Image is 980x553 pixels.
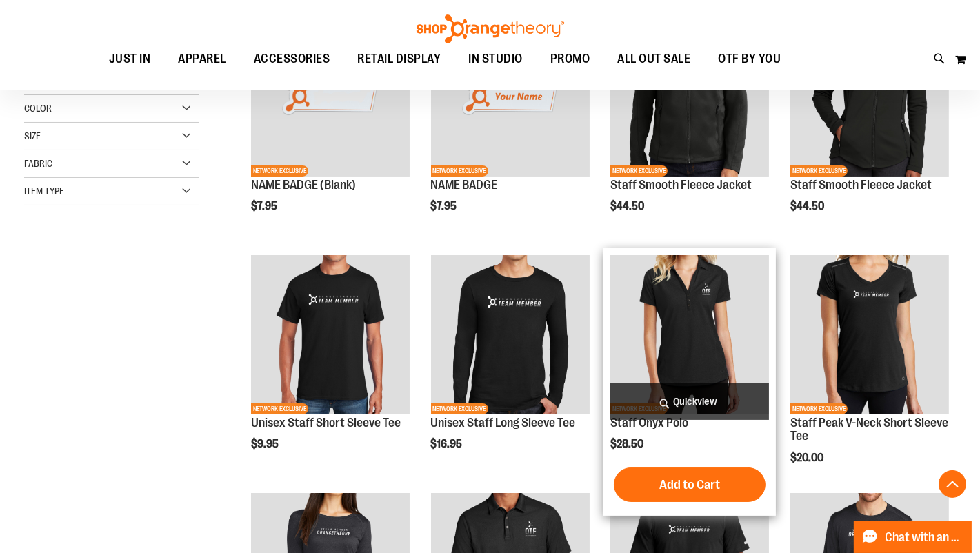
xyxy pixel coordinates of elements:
span: JUST IN [109,43,151,74]
span: NETWORK EXCLUSIVE [251,165,308,177]
img: Product image for Peak V-Neck Short Sleeve Tee [790,255,949,414]
img: NAME BADGE (Blank) [251,17,410,176]
a: Product image for Smooth Fleece JacketNETWORK EXCLUSIVE [790,17,949,178]
a: Unisex Staff Short Sleeve Tee [251,416,401,430]
span: $16.95 [431,438,465,450]
span: $28.50 [610,438,646,450]
img: Product image for Onyx Polo [610,255,769,414]
a: Staff Onyx Polo [610,416,688,430]
div: product [244,248,417,485]
a: Product image for NAME BADGENETWORK EXCLUSIVE [431,17,590,178]
img: Product image for NAME BADGE [431,17,590,176]
span: PROMO [550,43,590,74]
span: $7.95 [431,200,459,212]
div: product [783,10,956,248]
button: Add to Cart [614,467,766,502]
a: Unisex Staff Long Sleeve Tee [431,416,576,430]
span: Color [24,103,52,114]
span: Fabric [24,158,52,169]
img: Product image for Unisex Long Sleeve T-Shirt [431,255,590,414]
a: Product image for Smooth Fleece JacketNETWORK EXCLUSIVE [610,17,769,178]
span: $7.95 [251,200,279,212]
img: Product image for Smooth Fleece Jacket [790,17,949,176]
span: ALL OUT SALE [617,43,690,74]
img: Shop Orangetheory [414,14,566,43]
span: NETWORK EXCLUSIVE [610,165,668,177]
div: product [603,248,776,516]
span: NETWORK EXCLUSIVE [431,403,488,414]
div: product [244,10,417,248]
a: Staff Peak V-Neck Short Sleeve Tee [790,416,948,443]
span: ACCESSORIES [254,43,330,74]
div: product [603,10,776,248]
img: Product image for Unisex Short Sleeve T-Shirt [251,255,410,414]
div: product [783,248,956,499]
div: product [424,248,597,485]
span: OTF BY YOU [718,43,781,74]
a: Quickview [610,383,769,420]
div: product [424,10,597,248]
a: NAME BADGE (Blank)NETWORK EXCLUSIVE [251,17,410,178]
span: APPAREL [178,43,226,74]
a: Staff Smooth Fleece Jacket [790,178,932,192]
a: Staff Smooth Fleece Jacket [610,178,752,192]
span: NETWORK EXCLUSIVE [251,403,308,414]
span: RETAIL DISPLAY [357,43,441,74]
a: Product image for Peak V-Neck Short Sleeve TeeNETWORK EXCLUSIVE [790,255,949,416]
a: Product image for Onyx PoloNETWORK EXCLUSIVE [610,255,769,416]
span: Size [24,130,41,141]
img: Product image for Smooth Fleece Jacket [610,17,769,176]
a: NAME BADGE (Blank) [251,178,356,192]
span: IN STUDIO [468,43,523,74]
a: Product image for Unisex Short Sleeve T-ShirtNETWORK EXCLUSIVE [251,255,410,416]
span: $9.95 [251,438,281,450]
span: $20.00 [790,452,826,464]
span: NETWORK EXCLUSIVE [790,403,848,414]
span: NETWORK EXCLUSIVE [790,165,848,177]
a: Product image for Unisex Long Sleeve T-ShirtNETWORK EXCLUSIVE [431,255,590,416]
button: Chat with an Expert [854,521,972,553]
button: Back To Top [939,470,966,498]
span: Item Type [24,185,64,197]
span: $44.50 [790,200,826,212]
a: NAME BADGE [431,178,498,192]
span: Add to Cart [659,477,720,492]
span: $44.50 [610,200,646,212]
span: NETWORK EXCLUSIVE [431,165,488,177]
span: Chat with an Expert [886,531,963,544]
